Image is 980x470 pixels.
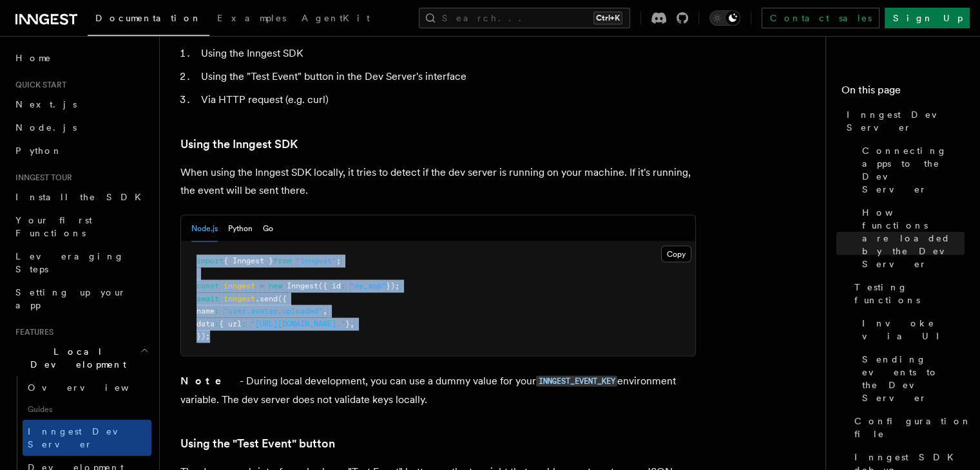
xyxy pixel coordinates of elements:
strong: Note [180,374,240,386]
a: Configuration file [849,409,965,446]
span: name [197,306,215,315]
button: Search...Ctrl+K [419,8,630,28]
li: Using the Inngest SDK [197,44,696,62]
span: : [215,306,219,315]
span: ; [336,256,341,265]
span: Connecting apps to the Dev Server [862,144,965,196]
span: , [323,306,327,315]
span: Setting up your app [15,287,126,310]
p: - During local development, you can use a dummy value for your environment variable. The dev serv... [180,371,696,408]
span: Features [10,327,53,337]
span: ({ id [318,281,341,290]
span: Invoke via UI [862,317,965,343]
a: Inngest Dev Server [23,420,151,456]
span: { url [219,319,242,328]
span: Inngest tour [10,173,72,183]
span: Python [15,146,62,156]
span: inngest [224,294,255,303]
span: Quick start [10,80,66,90]
span: Your first Functions [15,215,92,238]
span: Node.js [15,122,77,133]
span: Sending events to the Dev Server [862,353,965,404]
a: Contact sales [762,8,879,28]
span: { Inngest } [224,256,273,265]
li: Using the "Test Event" button in the Dev Server's interface [197,68,696,86]
span: from [273,256,291,265]
span: import [197,256,224,265]
span: Testing functions [854,281,965,306]
span: Next.js [15,99,77,109]
span: }); [386,281,399,290]
span: Leveraging Steps [15,251,124,274]
a: Documentation [88,4,209,36]
span: data [197,319,215,328]
span: : [242,319,246,328]
button: Node.js [191,215,218,241]
li: Via HTTP request (e.g. curl) [197,91,696,109]
span: } [345,319,350,328]
span: "inngest" [296,256,336,265]
span: : [215,319,219,328]
a: Sign Up [885,8,970,28]
span: new [269,281,282,290]
span: "my_app" [350,281,386,290]
span: .send [255,294,278,303]
a: Leveraging Steps [10,245,151,281]
span: Home [15,52,52,64]
a: Connecting apps to the Dev Server [857,139,965,201]
span: Inngest Dev Server [847,108,965,134]
button: Copy [661,245,691,262]
a: Sending events to the Dev Server [857,348,965,409]
a: Testing functions [849,276,965,312]
span: await [197,294,219,303]
span: Documentation [95,13,202,23]
span: Local Development [10,345,140,371]
a: Your first Functions [10,209,151,245]
h4: On this page [841,82,965,103]
kbd: Ctrl+K [593,12,622,24]
span: "user.avatar.uploaded" [224,306,323,315]
a: Using the Inngest SDK [180,135,298,153]
a: Overview [23,376,151,399]
a: Using the "Test Event" button [180,434,335,452]
span: Install the SDK [15,192,149,202]
a: AgentKit [294,4,378,35]
span: inngest [224,281,255,290]
span: How functions are loaded by the Dev Server [862,206,965,270]
span: Examples [217,13,286,23]
span: = [260,281,264,290]
span: }); [197,331,210,340]
span: Inngest Dev Server [28,426,138,449]
span: ({ [278,294,287,303]
span: "[URL][DOMAIN_NAME]." [251,319,345,328]
p: When using the Inngest SDK locally, it tries to detect if the dev server is running on your machi... [180,163,696,199]
a: How functions are loaded by the Dev Server [857,201,965,276]
a: Next.js [10,93,151,116]
span: , [350,319,354,328]
span: Overview [28,382,160,393]
a: Python [10,139,151,162]
button: Toggle dark mode [709,10,740,26]
a: Setting up your app [10,281,151,317]
a: Home [10,46,151,70]
a: Examples [209,4,294,35]
a: Install the SDK [10,185,151,209]
a: Inngest Dev Server [841,103,965,139]
a: Node.js [10,116,151,139]
span: : [341,281,345,290]
button: Python [228,215,253,241]
code: INNGEST_EVENT_KEY [536,375,617,386]
span: Guides [23,399,151,420]
span: const [197,281,219,290]
button: Local Development [10,340,151,376]
button: Go [263,215,273,241]
a: Invoke via UI [857,312,965,348]
span: Configuration file [854,415,972,440]
span: AgentKit [302,13,370,23]
span: Inngest [287,281,318,290]
a: INNGEST_EVENT_KEY [536,374,617,386]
